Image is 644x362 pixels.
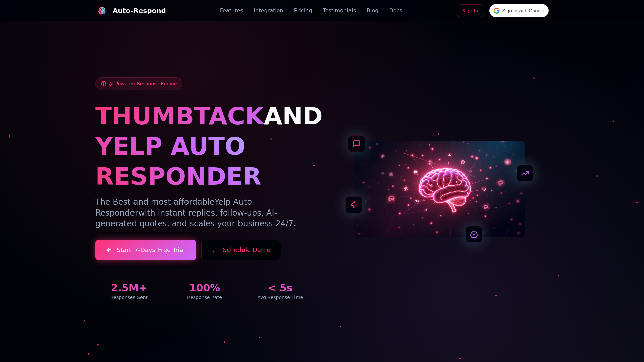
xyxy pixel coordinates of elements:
div: Avg Response Time [247,294,314,301]
div: 100% [171,282,238,294]
span: THUMBTACK [95,102,264,130]
a: Auto-Respond LogoAuto-Respond [95,4,166,17]
span: Yelp Auto Responder [95,197,252,218]
a: Integration [254,7,283,15]
img: AI Neural Network Brain [354,141,525,237]
div: Responses Sent [95,294,163,301]
span: 7-Days [134,245,155,255]
div: < 5s [247,282,314,294]
span: Sign in with Google [502,7,544,14]
a: Testimonials [323,7,356,15]
span: AI-Powered Response Engine [109,80,177,87]
div: Auto-Respond [113,6,166,15]
a: Sign In [457,4,484,17]
p: The Best and most affordable with instant replies, follow-ups, AI-generated quotes, and scales yo... [95,197,314,229]
a: Start7-DaysFree Trial [95,240,196,260]
h1: YELP AUTO RESPONDER [95,131,314,191]
button: Schedule Demo [201,240,282,260]
div: Sign in with Google [489,4,549,17]
div: Response Rate [171,294,238,301]
a: Docs [389,7,402,15]
a: Blog [367,7,378,15]
img: Auto-Respond Logo [98,7,106,15]
span: AND [264,102,323,130]
a: Features [220,7,243,15]
a: Pricing [294,7,312,15]
div: 2.5M+ [95,282,163,294]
